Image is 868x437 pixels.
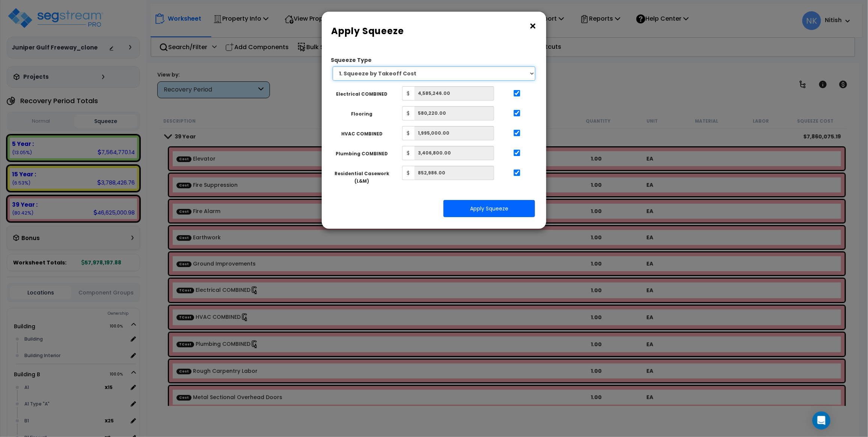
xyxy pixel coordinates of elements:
span: $ [402,126,414,140]
span: $ [402,146,414,160]
small: Electrical COMBINED [336,91,387,97]
input: ... [513,130,521,136]
input: ... [513,90,521,96]
button: × [529,20,537,32]
span: $ [402,86,414,101]
input: ... [513,150,521,156]
label: Squeeze Type [331,56,372,64]
small: Flooring [351,111,372,117]
small: Plumbing COMBINED [336,151,388,157]
h6: Apply Squeeze [331,25,537,38]
span: $ [402,106,414,120]
small: HVAC COMBINED [341,131,383,137]
input: ... [513,170,521,176]
button: Apply Squeeze [443,200,535,217]
input: ... [513,110,521,116]
small: Residential Casework (L&M) [335,171,389,184]
div: Open Intercom Messenger [812,411,830,429]
span: $ [402,166,414,180]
